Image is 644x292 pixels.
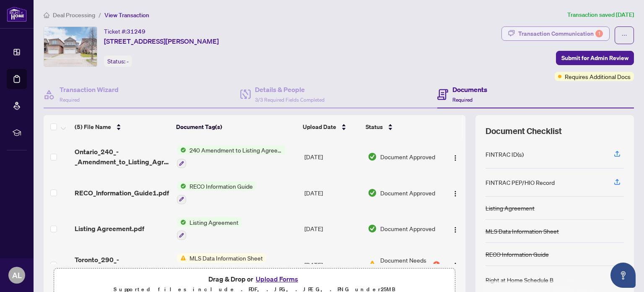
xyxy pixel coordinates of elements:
[177,253,266,276] button: Status IconMLS Data Information Sheet
[99,10,101,20] li: /
[186,182,256,191] span: RECO Information Guide
[127,58,129,65] span: -
[7,6,27,22] img: logo
[452,190,459,197] img: Logo
[565,72,631,81] span: Requires Additional Docs
[104,36,219,46] span: [STREET_ADDRESS][PERSON_NAME]
[177,145,286,168] button: Status Icon240 Amendment to Listing Agreement - Authority to Offer for Sale Price Change/Extensio...
[449,186,462,200] button: Logo
[104,11,149,19] span: View Transaction
[449,222,462,235] button: Logo
[177,253,186,263] img: Status Icon
[177,145,186,155] img: Status Icon
[368,260,377,269] img: Document Status
[561,51,628,65] span: Submit for Admin Review
[486,226,559,236] div: MLS Data Information Sheet
[177,182,186,191] img: Status Icon
[177,218,186,227] img: Status Icon
[12,269,22,281] span: AL
[595,30,603,37] div: 1
[186,218,242,227] span: Listing Agreement
[518,27,603,40] div: Transaction Communication
[486,178,555,187] div: FINTRAC PEP/HIO Record
[104,55,132,67] div: Status:
[610,263,636,288] button: Open asap
[621,32,627,38] span: ellipsis
[452,226,459,233] img: Logo
[449,150,462,163] button: Logo
[75,255,170,275] span: Toronto_290_-_MLS_Data_Information_Form_-_Freehold_-_Sale.pdf
[75,188,169,198] span: RECO_Information_Guide1.pdf
[301,247,364,283] td: [DATE]
[186,253,266,263] span: MLS Data Information Sheet
[127,28,145,35] span: 31249
[486,150,524,159] div: FINTRAC ID(s)
[486,125,562,137] span: Document Checklist
[177,218,242,240] button: Status IconListing Agreement
[60,84,119,95] h4: Transaction Wizard
[452,97,473,103] span: Required
[452,155,459,161] img: Logo
[208,274,301,284] span: Drag & Drop or
[301,175,364,211] td: [DATE]
[380,188,435,197] span: Document Approved
[301,139,364,175] td: [DATE]
[556,51,634,65] button: Submit for Admin Review
[75,224,144,234] span: Listing Agreement.pdf
[449,258,462,271] button: Logo
[452,84,487,95] h4: Documents
[362,115,441,139] th: Status
[433,261,440,268] div: 1
[368,152,377,161] img: Document Status
[368,188,377,197] img: Document Status
[380,152,435,161] span: Document Approved
[380,255,431,274] span: Document Needs Work
[486,250,549,259] div: RECO Information Guide
[366,122,383,132] span: Status
[186,145,286,155] span: 240 Amendment to Listing Agreement - Authority to Offer for Sale Price Change/Extension/Amendment(s)
[255,97,325,103] span: 3/3 Required Fields Completed
[301,211,364,247] td: [DATE]
[303,122,336,132] span: Upload Date
[486,275,553,284] div: Right at Home Schedule B
[501,26,610,41] button: Transaction Communication1
[53,11,95,19] span: Deal Processing
[567,10,634,20] article: Transaction saved [DATE]
[75,122,111,132] span: (5) File Name
[60,97,80,103] span: Required
[173,115,300,139] th: Document Tag(s)
[299,115,362,139] th: Upload Date
[253,274,301,284] button: Upload Forms
[44,12,49,18] span: home
[368,224,377,233] img: Document Status
[44,27,97,66] img: IMG-N12091227_1.jpg
[255,84,325,95] h4: Details & People
[177,182,256,204] button: Status IconRECO Information Guide
[104,26,145,36] div: Ticket #:
[452,262,459,269] img: Logo
[380,224,435,233] span: Document Approved
[486,203,535,213] div: Listing Agreement
[71,115,173,139] th: (5) File Name
[75,147,170,167] span: Ontario_240_-_Amendment_to_Listing_Agreement__Authority_to_Offer_for_Sale__Price_Change_Extensio.pdf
